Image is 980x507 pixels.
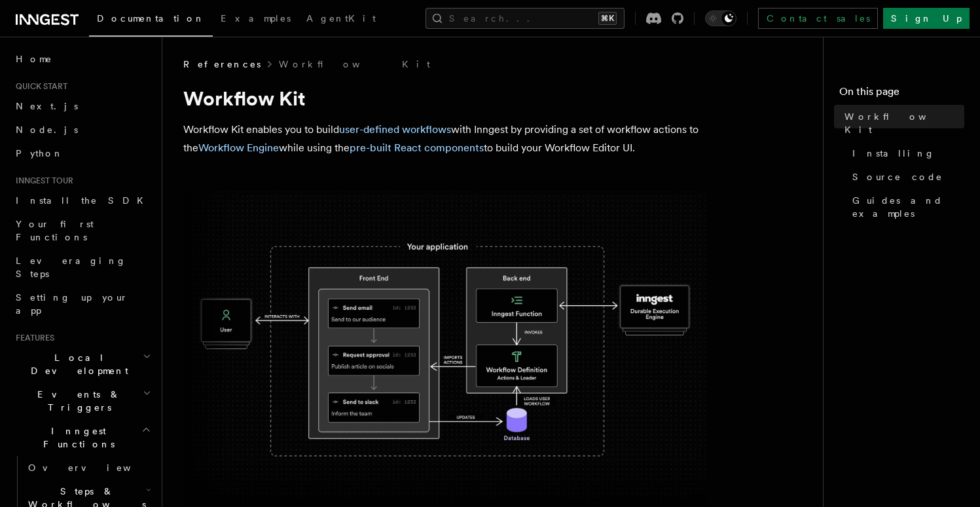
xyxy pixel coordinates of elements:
a: Examples [213,4,299,35]
button: Events & Triggers [10,383,154,419]
a: Python [10,141,154,165]
button: Search...⌘K [426,8,625,29]
a: Home [10,47,154,71]
a: pre-built React components [350,141,484,154]
span: Inngest tour [10,176,73,186]
p: Workflow Kit enables you to build with Inngest by providing a set of workflow actions to the whil... [183,121,707,157]
span: Local Development [10,351,143,377]
span: Leveraging Steps [16,255,126,279]
button: Inngest Functions [10,419,154,456]
h1: Workflow Kit [183,86,707,110]
a: Workflow Kit [279,58,430,71]
a: Next.js [10,94,154,118]
span: Inngest Functions [10,424,141,451]
span: Events & Triggers [10,388,143,414]
a: Overview [23,456,154,479]
a: Workflow Engine [198,141,279,154]
span: Documentation [97,13,205,24]
a: Your first Functions [10,212,154,249]
span: Node.js [16,124,78,135]
span: Your first Functions [16,219,94,242]
a: Leveraging Steps [10,249,154,286]
span: Home [16,52,52,66]
kbd: ⌘K [598,12,617,25]
span: Workflow Kit [844,110,964,136]
a: Guides and examples [847,189,964,225]
a: Install the SDK [10,189,154,212]
a: AgentKit [299,4,384,35]
a: Documentation [89,4,213,37]
span: Examples [221,13,291,24]
span: Python [16,148,64,159]
img: The Workflow Kit provides a Workflow Engine to compose workflow actions on the back end and a set... [183,191,707,505]
button: Toggle dark mode [705,10,736,26]
span: Guides and examples [852,194,964,220]
span: Source code [852,170,943,183]
span: Install the SDK [16,195,151,206]
span: Installing [852,147,935,160]
span: Quick start [10,81,67,92]
a: Node.js [10,118,154,141]
span: AgentKit [306,13,376,24]
span: References [183,58,261,71]
span: Next.js [16,101,78,111]
a: user-defined workflows [339,123,451,136]
span: Setting up your app [16,292,128,316]
a: Workflow Kit [839,105,964,141]
span: Features [10,333,54,343]
a: Setting up your app [10,286,154,322]
a: Sign Up [883,8,970,29]
a: Source code [847,165,964,189]
a: Contact sales [758,8,878,29]
span: Overview [28,462,163,473]
button: Local Development [10,346,154,383]
h4: On this page [839,84,964,105]
a: Installing [847,141,964,165]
